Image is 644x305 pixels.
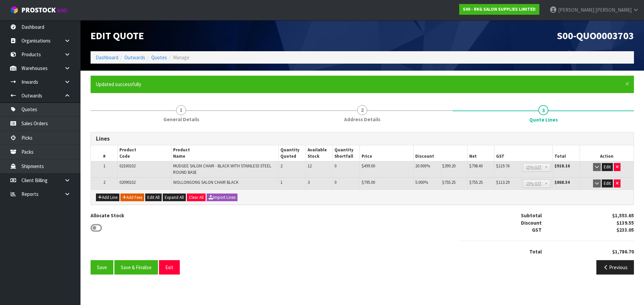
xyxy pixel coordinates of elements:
[165,195,184,200] span: Expand All
[558,7,594,13] span: [PERSON_NAME]
[625,79,629,88] span: ×
[494,145,552,161] th: GST
[207,194,237,202] button: Import Lines
[10,6,18,14] img: cube-alt.png
[91,212,124,219] label: Allocate Stock
[415,179,428,185] span: 5.000%
[163,116,199,123] span: General Details
[124,54,145,61] a: Outwards
[612,248,634,255] strong: $1,786.70
[616,220,634,226] strong: $139.55
[526,180,542,188] span: 15% GST
[306,145,333,161] th: Available Stock
[521,220,542,226] strong: Discount
[538,105,548,115] span: 3
[91,260,113,275] button: Save
[163,194,186,202] button: Expand All
[596,260,634,275] button: Previous
[580,145,634,161] th: Action
[120,194,144,202] button: Add Fees
[308,163,312,169] span: 12
[360,145,413,161] th: Price
[96,194,119,202] button: Add Line
[171,145,279,161] th: Product Name
[96,81,141,87] span: Updated successfully
[554,163,570,169] strong: $918.16
[442,163,455,169] span: $399.20
[496,179,509,185] span: $113.29
[521,212,542,219] strong: Subtotal
[612,212,634,219] strong: $1,553.65
[96,54,118,61] a: Dashboard
[357,105,367,115] span: 2
[173,179,238,185] span: WOLLONGONG SALON CHAIR BLACK
[151,54,167,61] a: Quotes
[187,194,206,202] button: Clear All
[469,179,483,185] span: $755.25
[96,136,629,142] h3: Lines
[173,163,271,175] span: MUDGEE SALON CHAIR - BLACK WITH STAINLESS STEEL ROUND BASE
[362,163,375,169] span: $499.00
[529,116,558,123] span: Quote Lines
[602,163,613,171] button: Edit
[362,179,375,185] span: $795.00
[119,179,136,185] span: 02090102
[173,54,190,61] span: Manage
[344,116,380,123] span: Address Details
[334,163,336,169] span: 0
[554,179,570,185] strong: $868.54
[526,163,542,171] span: 15% GST
[103,179,105,185] span: 2
[529,248,542,255] strong: Total
[118,145,171,161] th: Product Code
[616,227,634,233] strong: $233.05
[103,163,105,169] span: 1
[308,179,310,185] span: 3
[176,105,186,115] span: 1
[145,194,162,202] button: Edit All
[334,179,336,185] span: 0
[114,260,158,275] button: Save & Finalise
[442,179,455,185] span: $755.25
[553,145,580,161] th: Total
[469,163,483,169] span: $798.40
[532,227,542,233] strong: GST
[91,29,144,42] span: Edit Quote
[595,7,632,13] span: [PERSON_NAME]
[467,145,494,161] th: Net
[278,145,306,161] th: Quantity Quoted
[602,179,613,187] button: Edit
[159,260,180,275] button: Exit
[91,145,118,161] th: #
[459,4,539,15] a: S00 - RKG SALON SUPPLIES LIMITED
[21,6,56,14] span: ProStock
[280,163,282,169] span: 2
[557,29,634,42] span: S00-QUO0003703
[415,163,430,169] span: 20.000%
[333,145,360,161] th: Quantity Shortfall
[119,163,136,169] span: 02100102
[496,163,509,169] span: $119.76
[463,6,536,12] strong: S00 - RKG SALON SUPPLIES LIMITED
[57,7,67,14] small: WMS
[91,127,634,280] span: Quote Lines
[413,145,467,161] th: Discount
[280,179,282,185] span: 1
